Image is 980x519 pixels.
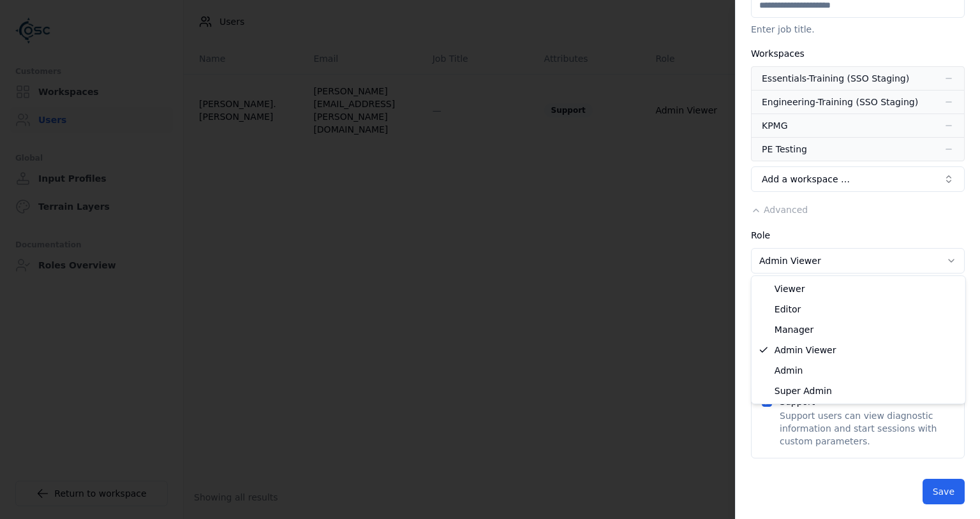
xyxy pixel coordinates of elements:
span: Super Admin [775,384,832,397]
span: Admin [775,364,803,377]
span: Manager [775,323,813,336]
span: Editor [775,303,801,316]
span: Admin Viewer [775,344,836,356]
span: Viewer [775,282,805,295]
